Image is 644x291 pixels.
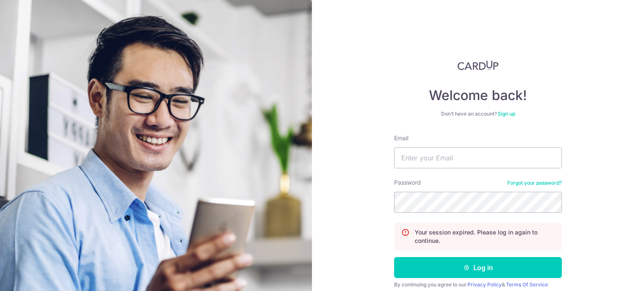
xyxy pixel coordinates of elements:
a: Terms Of Service [506,281,548,288]
a: Privacy Policy [467,281,502,288]
a: Forgot your password? [507,180,562,186]
div: Don’t have an account? [394,111,562,117]
label: Password [394,178,421,187]
label: Email [394,134,408,142]
img: CardUp Logo [457,60,499,70]
div: By continuing you agree to our & [394,281,562,288]
button: Log in [394,257,562,278]
a: Sign up [498,111,515,117]
p: Your session expired. Please log in again to continue. [415,228,555,245]
input: Enter your Email [394,147,562,168]
h4: Welcome back! [394,87,562,104]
